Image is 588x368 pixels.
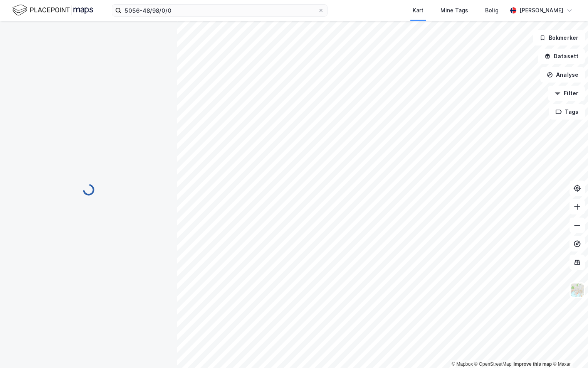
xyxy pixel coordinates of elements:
a: OpenStreetMap [474,361,512,367]
div: Kart [413,6,423,15]
a: Improve this map [514,361,552,367]
input: Søk på adresse, matrikkel, gårdeiere, leietakere eller personer [121,5,318,16]
img: spinner.a6d8c91a73a9ac5275cf975e30b51cfb.svg [82,184,95,196]
button: Datasett [538,49,585,64]
iframe: Chat Widget [549,331,588,368]
div: Mine Tags [440,6,468,15]
img: Z [570,283,585,297]
img: logo.f888ab2527a4732fd821a326f86c7f29.svg [12,3,93,17]
button: Analyse [540,67,585,83]
a: Mapbox [452,361,473,367]
button: Filter [548,86,585,101]
div: Bolig [485,6,499,15]
button: Tags [549,104,585,120]
button: Bokmerker [533,30,585,46]
div: [PERSON_NAME] [519,6,563,15]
